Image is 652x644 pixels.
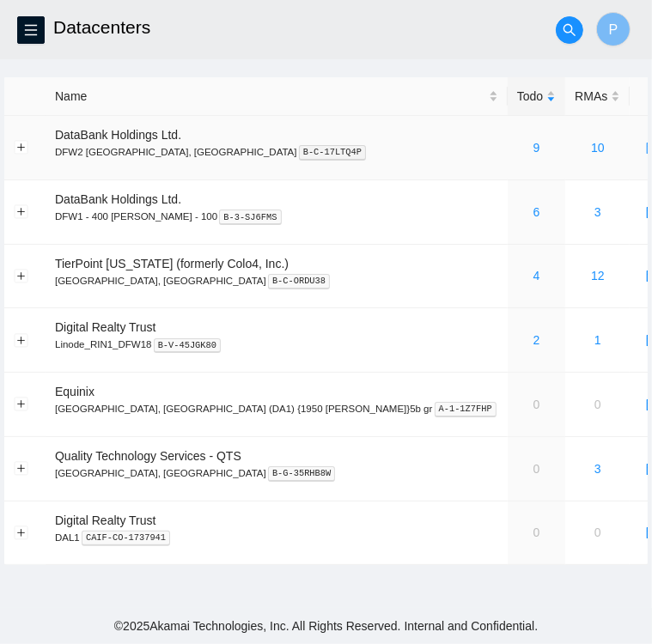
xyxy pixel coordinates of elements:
[55,449,241,463] span: Quality Technology Services - QTS
[55,128,181,142] span: DataBank Holdings Ltd.
[15,141,28,155] button: Expand row
[55,401,498,416] p: [GEOGRAPHIC_DATA], [GEOGRAPHIC_DATA] (DA1) {1950 [PERSON_NAME]}5b gr
[55,257,289,270] span: TierPoint [US_STATE] (formerly Colo4, Inc.)
[17,16,45,44] button: menu
[55,337,498,352] p: Linode_RIN1_DFW18
[55,144,498,160] p: DFW2 [GEOGRAPHIC_DATA], [GEOGRAPHIC_DATA]
[533,205,540,219] a: 6
[15,269,28,283] button: Expand row
[15,398,28,411] button: Expand row
[15,526,28,539] button: Expand row
[154,338,222,354] kbd: B-V-45JGK80
[594,398,601,411] a: 0
[533,141,540,155] a: 9
[18,23,44,37] span: menu
[556,16,583,44] button: search
[268,466,336,482] kbd: B-G-35RHB8W
[55,385,94,398] span: Equinix
[435,402,497,417] kbd: A-1-1Z7FHP
[594,333,601,347] a: 1
[268,274,330,289] kbd: B-C-ORDU38
[55,513,155,527] span: Digital Realty Trust
[55,320,155,334] span: Digital Realty Trust
[533,269,540,283] a: 4
[15,205,28,219] button: Expand row
[55,530,498,545] p: DAL1
[557,23,582,37] span: search
[15,333,28,347] button: Expand row
[591,269,605,283] a: 12
[55,192,181,206] span: DataBank Holdings Ltd.
[609,19,618,40] span: P
[55,209,498,224] p: DFW1 - 400 [PERSON_NAME] - 100
[55,465,498,481] p: [GEOGRAPHIC_DATA], [GEOGRAPHIC_DATA]
[533,333,540,347] a: 2
[594,526,601,539] a: 0
[533,398,540,411] a: 0
[15,462,28,476] button: Expand row
[533,526,540,539] a: 0
[594,462,601,476] a: 3
[82,531,170,546] kbd: CAIF-CO-1737941
[596,12,631,46] button: P
[591,141,605,155] a: 10
[533,462,540,476] a: 0
[55,273,498,289] p: [GEOGRAPHIC_DATA], [GEOGRAPHIC_DATA]
[299,145,367,161] kbd: B-C-17LTQ4P
[594,205,601,219] a: 3
[219,210,281,225] kbd: B-3-SJ6FMS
